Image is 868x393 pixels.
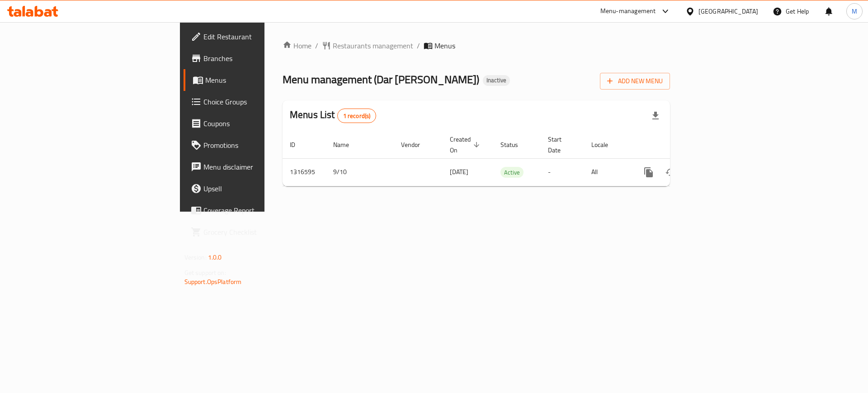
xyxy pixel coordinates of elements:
a: Promotions [184,134,325,156]
li: / [417,40,420,51]
span: Get support on: [184,267,226,279]
span: Active [500,167,524,178]
a: Restaurants management [322,40,413,51]
span: Start Date [548,134,573,156]
span: Coverage Report [203,205,318,216]
table: enhanced table [283,131,732,186]
span: Name [333,139,361,150]
span: 1 record(s) [338,112,376,120]
a: Choice Groups [184,91,325,113]
div: Export file [645,105,666,127]
span: Restaurants management [333,40,413,51]
div: [GEOGRAPHIC_DATA] [698,6,758,16]
a: Edit Restaurant [184,26,325,47]
span: Coupons [203,118,318,129]
a: Menu disclaimer [184,156,325,178]
h2: Menus List [290,108,376,123]
span: Edit Restaurant [203,31,318,42]
span: Branches [203,53,318,64]
span: Status [500,139,530,150]
a: Coverage Report [184,199,325,221]
div: Total records count [337,109,377,123]
button: more [638,161,660,183]
span: Menus [205,75,318,85]
div: Menu-management [600,6,656,17]
span: Menu disclaimer [203,161,318,172]
span: Vendor [401,139,432,150]
span: Grocery Checklist [203,227,318,237]
span: Promotions [203,140,318,151]
td: - [541,158,584,186]
span: 1.0.0 [208,251,222,263]
span: Inactive [483,76,510,84]
span: Menus [434,40,455,51]
td: All [584,158,631,186]
span: Locale [591,139,620,150]
span: Version: [184,251,207,263]
span: Upsell [203,183,318,194]
a: Support.OpsPlatform [184,276,242,288]
button: Change Status [660,161,681,183]
span: [DATE] [450,166,468,178]
td: 9/10 [326,158,394,186]
nav: breadcrumb [283,40,670,51]
div: Inactive [483,75,510,86]
span: Choice Groups [203,96,318,107]
span: Add New Menu [607,76,663,87]
a: Grocery Checklist [184,221,325,243]
a: Coupons [184,113,325,134]
a: Menus [184,69,325,91]
span: ID [290,139,307,150]
span: M [852,6,857,16]
a: Upsell [184,178,325,199]
th: Actions [631,131,732,159]
button: Add New Menu [600,73,670,90]
span: Menu management ( Dar [PERSON_NAME] ) [283,69,479,90]
a: Branches [184,47,325,69]
span: Created On [450,134,482,156]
